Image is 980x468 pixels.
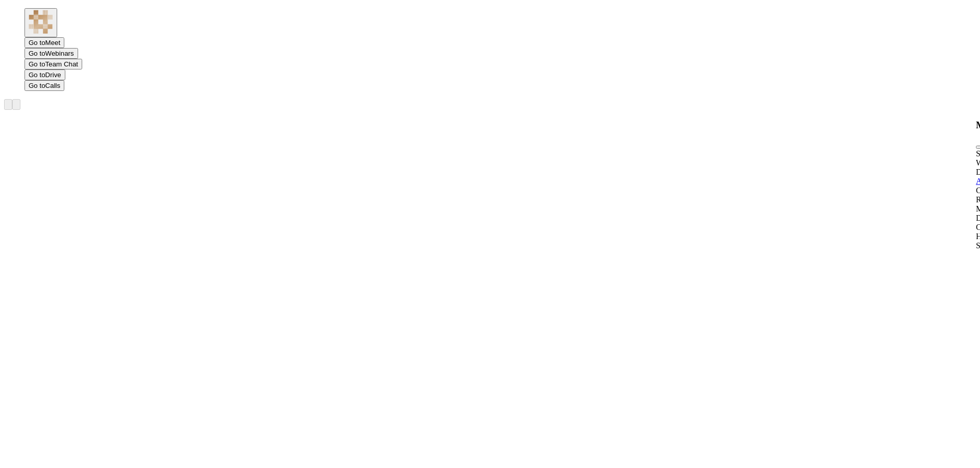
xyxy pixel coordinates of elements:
span: Calls [45,82,61,89]
button: Mute [4,99,12,110]
button: Hangup [12,99,20,110]
button: Logo [24,8,57,37]
nav: controls [4,99,976,110]
img: QA Selenium DO NOT DELETE OR CHANGE [29,10,53,34]
span: Go to [29,71,45,79]
span: Go to [29,39,45,46]
span: Go to [29,82,45,89]
span: Webinars [45,50,74,57]
span: Team Chat [45,60,78,68]
span: Drive [45,71,61,79]
span: Go to [29,50,45,57]
span: Go to [29,60,45,68]
span: Meet [45,39,61,46]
